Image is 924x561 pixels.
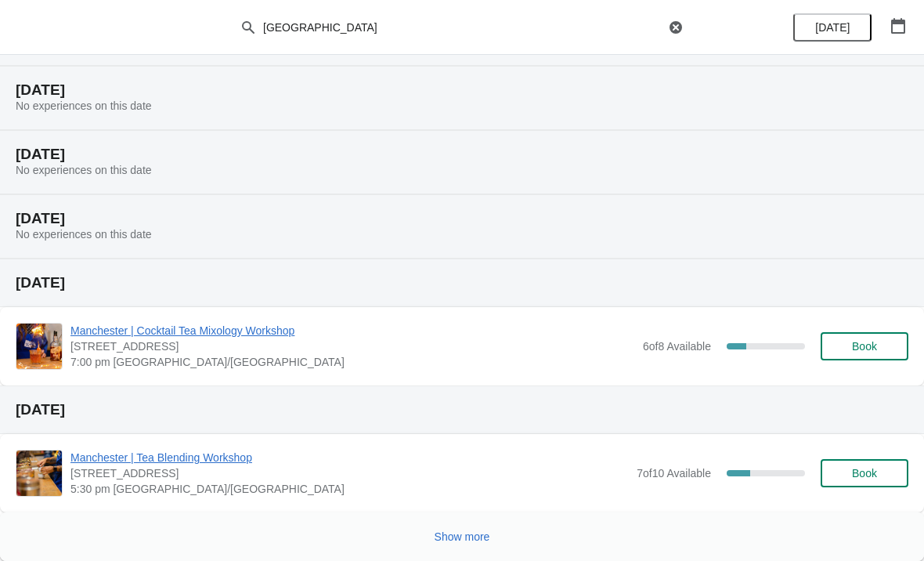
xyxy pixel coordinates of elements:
[435,530,490,543] span: Show more
[16,82,908,98] h2: [DATE]
[821,332,908,360] button: Book
[16,451,62,496] img: Manchester | Tea Blending Workshop | 57 Church St, Manchester, M4 1PD | 5:30 pm Europe/London
[70,323,635,338] span: Manchester | Cocktail Tea Mixology Workshop
[815,21,850,34] span: [DATE]
[643,340,711,353] span: 6 of 8 Available
[70,465,629,481] span: [STREET_ADDRESS]
[70,481,629,497] span: 5:30 pm [GEOGRAPHIC_DATA]/[GEOGRAPHIC_DATA]
[262,13,665,42] input: Search
[852,340,877,353] span: Book
[16,211,908,226] h2: [DATE]
[16,147,908,162] h2: [DATE]
[637,467,711,480] span: 7 of 10 Available
[70,450,629,465] span: Manchester | Tea Blending Workshop
[16,275,908,291] h2: [DATE]
[793,13,872,42] button: [DATE]
[16,228,152,241] span: No experiences on this date
[16,324,62,369] img: Manchester | Cocktail Tea Mixology Workshop | 57 Church Street, Manchester M4 1PD, UK | 7:00 pm E...
[16,402,908,418] h2: [DATE]
[16,100,152,112] span: No experiences on this date
[70,354,635,370] span: 7:00 pm [GEOGRAPHIC_DATA]/[GEOGRAPHIC_DATA]
[821,459,908,487] button: Book
[668,20,684,35] button: Clear
[428,523,496,551] button: Show more
[852,467,877,480] span: Book
[70,338,635,354] span: [STREET_ADDRESS]
[16,164,152,176] span: No experiences on this date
